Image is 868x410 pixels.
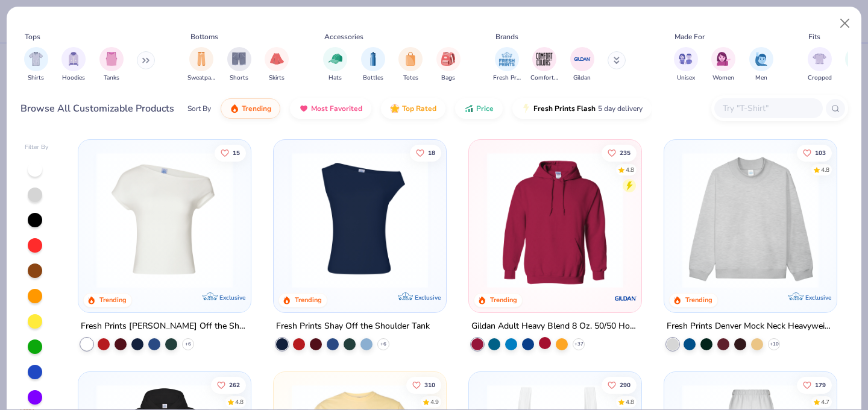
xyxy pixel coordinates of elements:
[236,397,244,406] div: 4.8
[598,102,643,116] span: 5 day delivery
[667,319,834,334] div: Fresh Prints Denver Mock Neck Heavyweight Sweatshirt
[530,74,558,83] span: Comfort Colors
[813,52,826,66] img: Cropped Image
[24,47,48,83] button: filter button
[455,98,503,119] button: Price
[711,47,735,83] button: filter button
[361,47,385,83] div: filter for Bottles
[512,98,652,119] button: Fresh Prints Flash5 day delivery
[424,382,435,388] span: 310
[187,47,215,83] button: filter button
[185,341,191,348] span: + 6
[711,47,735,83] div: filter for Women
[808,74,832,83] span: Cropped
[815,382,826,388] span: 179
[230,104,239,113] img: trending.gif
[521,104,531,113] img: flash.gif
[533,104,596,113] span: Fresh Prints Flash
[232,52,246,66] img: Shorts Image
[434,152,582,288] img: af1e0f41-62ea-4e8f-9b2b-c8bb59fc549d
[25,143,49,152] div: Filter By
[530,47,558,83] div: filter for Comfort Colors
[570,47,594,83] div: filter for Gildan
[61,47,86,83] button: filter button
[573,74,591,83] span: Gildan
[99,47,124,83] button: filter button
[195,52,208,66] img: Sweatpants Image
[620,150,631,156] span: 235
[311,104,362,113] span: Most Favorited
[230,382,241,388] span: 262
[212,376,247,393] button: Like
[190,31,218,42] div: Bottoms
[471,319,639,334] div: Gildan Adult Heavy Blend 8 Oz. 50/50 Hooded Sweatshirt
[535,50,553,68] img: Comfort Colors Image
[755,52,768,66] img: Men Image
[629,152,777,288] img: a164e800-7022-4571-a324-30c76f641635
[614,286,638,311] img: Gildan logo
[436,47,461,83] button: filter button
[476,104,494,113] span: Price
[286,152,434,288] img: 5716b33b-ee27-473a-ad8a-9b8687048459
[28,74,44,83] span: Shirts
[769,341,778,348] span: + 10
[242,104,271,113] span: Trending
[626,165,634,174] div: 4.8
[498,50,516,68] img: Fresh Prints Image
[265,47,289,83] button: filter button
[493,47,521,83] button: filter button
[441,52,454,66] img: Bags Image
[381,98,445,119] button: Top Rated
[570,47,594,83] button: filter button
[722,101,814,115] input: Try "T-Shirt"
[403,74,418,83] span: Totes
[441,74,455,83] span: Bags
[265,47,289,83] div: filter for Skirts
[679,52,693,66] img: Unisex Image
[105,52,118,66] img: Tanks Image
[20,101,174,116] div: Browse All Customizable Products
[227,47,251,83] button: filter button
[530,47,558,83] button: filter button
[406,376,441,393] button: Like
[404,52,417,66] img: Totes Image
[415,294,441,301] span: Exclusive
[749,47,773,83] button: filter button
[270,52,284,66] img: Skirts Image
[187,47,215,83] div: filter for Sweatpants
[398,47,423,83] div: filter for Totes
[269,74,285,83] span: Skirts
[29,52,43,66] img: Shirts Image
[821,165,829,174] div: 4.8
[797,144,832,161] button: Like
[573,50,591,68] img: Gildan Image
[620,382,631,388] span: 290
[808,31,820,42] div: Fits
[215,144,247,161] button: Like
[626,397,634,406] div: 4.8
[361,47,385,83] button: filter button
[67,52,80,66] img: Hoodies Image
[329,52,342,66] img: Hats Image
[187,74,215,83] span: Sweatpants
[574,341,583,348] span: + 37
[834,12,857,35] button: Close
[187,103,211,114] div: Sort By
[677,74,695,83] span: Unisex
[430,397,439,406] div: 4.9
[380,341,386,348] span: + 6
[323,47,347,83] button: filter button
[221,98,280,119] button: Trending
[81,319,248,334] div: Fresh Prints [PERSON_NAME] Off the Shoulder Top
[233,150,241,156] span: 15
[495,31,518,42] div: Brands
[299,104,309,113] img: most_fav.gif
[61,47,86,83] div: filter for Hoodies
[815,150,826,156] span: 103
[676,152,825,288] img: f5d85501-0dbb-4ee4-b115-c08fa3845d83
[436,47,461,83] div: filter for Bags
[323,47,347,83] div: filter for Hats
[230,74,248,83] span: Shorts
[402,104,436,113] span: Top Rated
[390,104,400,113] img: TopRated.gif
